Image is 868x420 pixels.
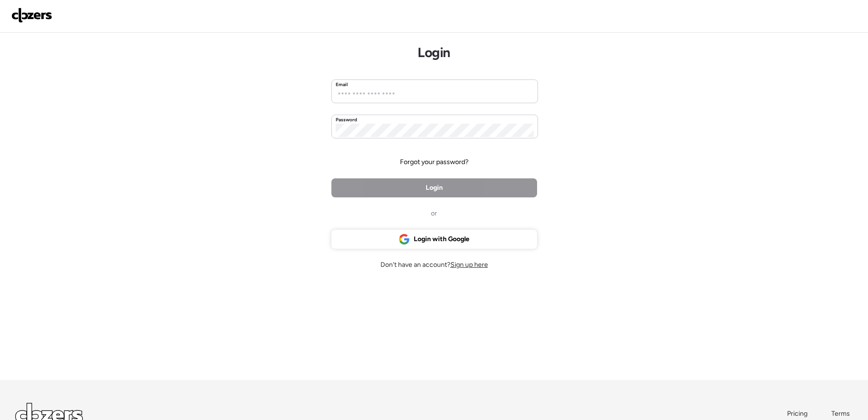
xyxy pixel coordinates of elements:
span: Terms [831,410,850,418]
a: Terms [831,409,853,419]
span: Login with Google [414,234,469,244]
h1: Login [418,44,450,60]
a: Pricing [787,409,808,419]
span: Login [426,183,443,193]
span: or [431,209,437,218]
label: Email [336,81,348,88]
span: Sign up here [450,261,488,269]
span: Forgot your password? [400,157,469,167]
span: Pricing [787,410,808,418]
span: Don't have an account? [380,260,488,270]
img: Logo [11,8,52,23]
label: Password [336,116,358,124]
